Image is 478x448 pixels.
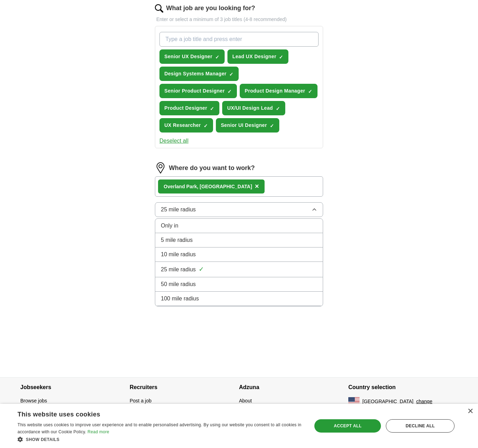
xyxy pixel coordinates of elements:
[221,122,267,129] span: Senior UI Designer
[161,280,196,289] span: 50 mile radius
[255,181,259,192] button: ×
[161,294,199,303] span: 100 mile radius
[161,265,196,274] span: 25 mile radius
[314,419,381,433] div: Accept all
[169,163,255,173] label: Where do you want to work?
[159,101,219,115] button: Product Designer✓
[227,89,232,94] span: ✓
[229,72,233,77] span: ✓
[270,123,274,129] span: ✓
[245,87,305,95] span: Product Design Manager
[159,67,239,81] button: Design Systems Manager✓
[467,409,473,414] div: Close
[164,70,226,77] span: Design Systems Manager
[164,183,252,190] div: k, [GEOGRAPHIC_DATA]
[164,87,225,95] span: Senior Product Designer
[130,398,151,403] a: Post a job
[199,265,204,274] span: ✓
[166,4,255,13] label: What job are you looking for?
[159,137,189,145] button: Deselect all
[155,16,323,23] p: Enter or select a minimum of 3 job titles (4-8 recommended)
[26,437,60,442] span: Show details
[308,89,312,94] span: ✓
[215,54,219,60] span: ✓
[362,398,414,405] span: [GEOGRAPHIC_DATA]
[161,205,196,214] span: 25 mile radius
[159,49,225,64] button: Senior UX Designer✓
[161,236,193,244] span: 5 mile radius
[210,106,214,111] span: ✓
[255,182,259,190] span: ×
[161,250,196,259] span: 10 mile radius
[227,49,288,64] button: Lead UX Designer✓
[88,429,109,434] a: Read more, opens a new window
[155,202,323,217] button: 25 mile radius
[216,118,279,133] button: Senior UI Designer✓
[222,101,285,115] button: UX/UI Design Lead✓
[155,4,163,13] img: search.png
[20,398,47,403] a: Browse jobs
[276,106,280,111] span: ✓
[227,104,273,112] span: UX/UI Design Lead
[18,422,301,434] span: This website uses cookies to improve user experience and to enable personalised advertising. By u...
[159,32,319,47] input: Type a job title and press enter
[159,84,237,98] button: Senior Product Designer✓
[161,222,178,230] span: Only in
[159,118,213,133] button: UX Researcher✓
[239,398,252,403] a: About
[348,397,360,406] img: US flag
[18,436,303,443] div: Show details
[164,104,207,112] span: Product Designer
[348,378,458,397] h4: Country selection
[164,53,212,60] span: Senior UX Designer
[279,54,283,60] span: ✓
[232,53,276,60] span: Lead UX Designer
[204,123,208,129] span: ✓
[164,122,201,129] span: UX Researcher
[386,419,455,433] div: Decline all
[155,162,166,174] img: location.png
[164,184,194,189] strong: Overland Par
[240,84,317,98] button: Product Design Manager✓
[416,398,432,405] button: change
[18,408,286,419] div: This website uses cookies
